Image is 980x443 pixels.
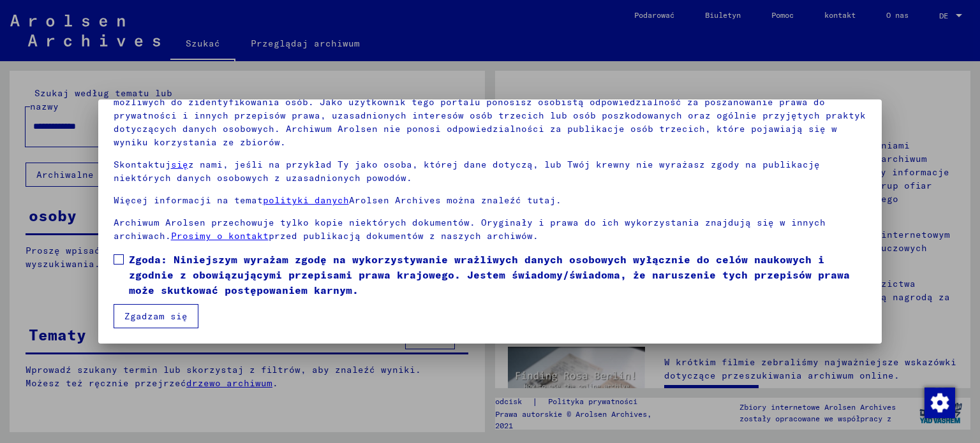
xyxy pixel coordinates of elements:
[114,304,198,328] button: Zgadzam się
[924,387,954,418] div: Zmiana zgody
[171,230,269,242] a: Prosimy o kontakt
[129,253,850,296] font: Zgoda: Niniejszym wyrażam zgodę na wykorzystywanie wrażliwych danych osobowych wyłącznie do celów...
[924,388,955,418] img: Zmiana zgody
[114,159,820,184] font: z nami, jeśli na przykład Ty jako osoba, której dane dotyczą, lub Twój krewny nie wyrażasz zgody ...
[269,230,538,242] font: przed publikacją dokumentów z naszych archiwów.
[263,194,349,206] a: polityki danych
[171,159,188,170] a: się
[114,217,826,242] font: Archiwum Arolsen przechowuje tylko kopie niektórych dokumentów. Oryginały i prawa do ich wykorzys...
[114,83,866,148] font: Prosimy pamiętać, że ten portal poświęcony prześladowaniom nazistowskim zawiera wrażliwe dane dot...
[124,310,188,322] font: Zgadzam się
[349,194,561,206] font: Arolsen Archives można znaleźć tutaj.
[114,159,171,170] font: Skontaktuj
[114,194,263,206] font: Więcej informacji na temat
